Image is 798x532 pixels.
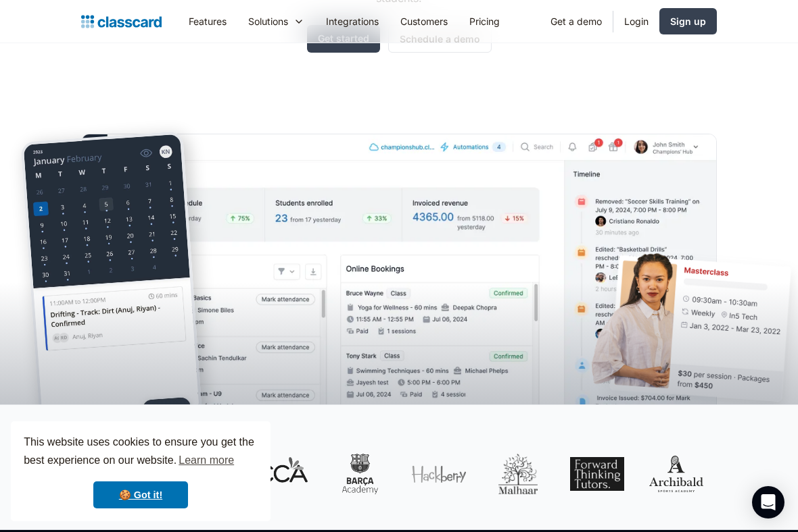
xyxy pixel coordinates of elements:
[390,6,459,36] a: Customers
[670,14,706,28] div: Sign up
[177,450,236,471] a: learn more about cookies
[93,481,188,508] a: dismiss cookie message
[613,6,659,36] a: Login
[752,486,784,518] div: Open Intercom Messenger
[315,6,390,36] a: Integrations
[248,14,288,28] div: Solutions
[178,6,237,36] a: Features
[24,434,258,471] span: This website uses cookies to ensure you get the best experience on our website.
[81,12,162,31] a: Logo
[659,8,717,34] a: Sign up
[459,6,511,36] a: Pricing
[540,6,613,36] a: Get a demo
[237,6,315,36] div: Solutions
[11,421,271,521] div: cookieconsent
